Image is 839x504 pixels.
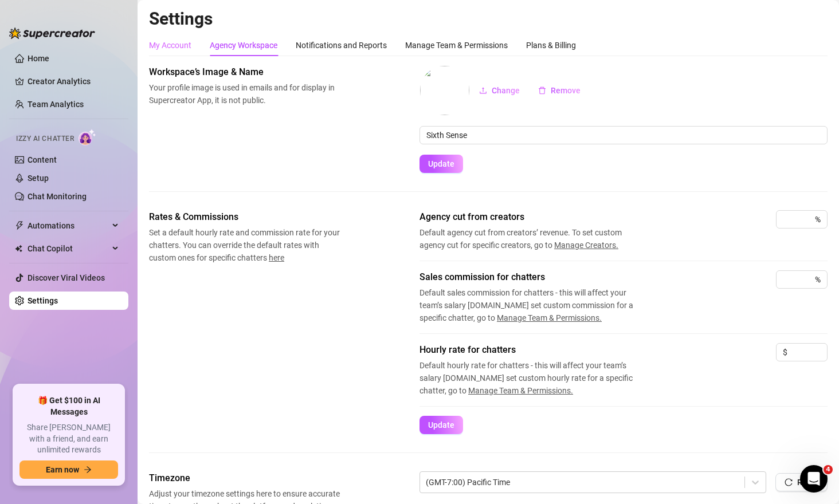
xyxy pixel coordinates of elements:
[84,466,92,474] span: arrow-right
[16,133,74,144] span: Izzy AI Chatter
[79,129,96,145] img: AI Chatter
[492,86,520,95] span: Change
[785,478,793,486] span: reload
[28,155,57,164] a: Content
[497,313,602,322] span: Manage Team & Permissions.
[529,81,590,100] button: Remove
[19,460,118,479] button: Earn nowarrow-right
[420,155,463,173] button: Update
[420,343,649,357] span: Hourly rate for chatters
[470,81,529,100] button: Change
[28,239,109,258] span: Chat Copilot
[28,192,87,201] a: Chat Monitoring
[468,386,573,395] span: Manage Team & Permissions.
[46,465,79,474] span: Earn now
[551,86,581,95] span: Remove
[428,159,454,168] span: Update
[149,8,828,30] h2: Settings
[15,221,24,230] span: thunderbolt
[19,395,118,418] span: 🎁 Get $100 in AI Messages
[28,216,109,235] span: Automations
[526,39,576,52] div: Plans & Billing
[28,296,58,305] a: Settings
[420,286,649,324] span: Default sales commission for chatters - this will affect your team’s salary [DOMAIN_NAME] set cus...
[149,471,342,485] span: Timezone
[420,226,649,251] span: Default agency cut from creators’ revenue. To set custom agency cut for specific creators, go to
[149,210,342,224] span: Rates & Commissions
[420,126,828,144] input: Enter name
[479,86,487,94] span: upload
[149,65,342,79] span: Workspace’s Image & Name
[149,39,191,52] div: My Account
[420,210,649,224] span: Agency cut from creators
[149,81,342,107] span: Your profile image is used in emails and for display in Supercreator App, it is not public.
[797,478,818,487] span: Reset
[28,174,49,183] a: Setup
[800,465,828,493] iframe: Intercom live chat
[9,27,95,39] img: logo-BBDzfeDw.svg
[538,86,546,94] span: delete
[428,420,454,430] span: Update
[420,359,649,397] span: Default hourly rate for chatters - this will affect your team’s salary [DOMAIN_NAME] set custom h...
[28,72,119,90] a: Creator Analytics
[15,245,22,253] img: Chat Copilot
[269,253,284,262] span: here
[296,39,387,52] div: Notifications and Reports
[775,473,828,491] button: Reset
[420,416,463,434] button: Update
[210,39,277,52] div: Agency Workspace
[420,270,649,284] span: Sales commission for chatters
[28,100,84,109] a: Team Analytics
[420,66,469,115] img: workspaceLogos%2FWnlqCLiU7vdxlWZsccsfxQwmhRc2.png
[149,226,342,264] span: Set a default hourly rate and commission rate for your chatters. You can override the default rat...
[824,465,833,474] span: 4
[405,39,508,52] div: Manage Team & Permissions
[28,54,49,63] a: Home
[19,422,118,456] span: Share [PERSON_NAME] with a friend, and earn unlimited rewards
[28,273,105,282] a: Discover Viral Videos
[554,241,618,250] span: Manage Creators.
